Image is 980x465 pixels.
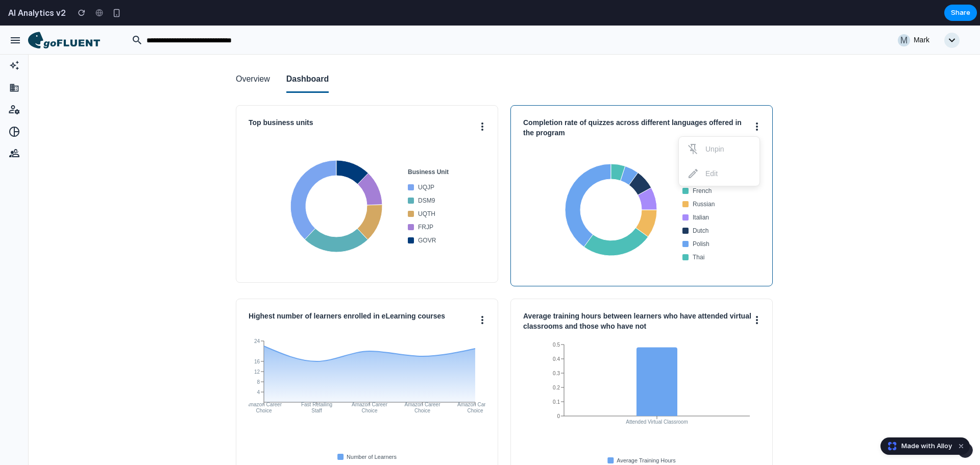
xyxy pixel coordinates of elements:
[951,8,970,18] span: Share
[901,441,952,451] span: Made with Alloy
[944,5,977,21] button: Share
[4,7,66,19] h2: AI Analytics v2
[955,440,967,452] button: Dismiss watermark
[881,441,953,451] a: Made with Alloy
